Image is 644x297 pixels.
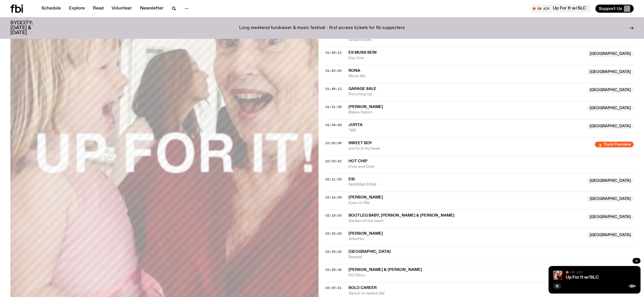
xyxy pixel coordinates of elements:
span: 🔥 Track Premiere [595,142,634,147]
a: Up For It w/SLC [566,275,599,280]
span: 02:26:02 [325,249,342,254]
span: AfterHrs [348,236,583,242]
span: you're in my head [348,146,591,151]
span: sweet boy [348,141,372,145]
span: JUPiTA [348,123,363,127]
span: Venus on speed dial [348,291,583,296]
span: [GEOGRAPHIC_DATA] [587,232,634,238]
span: SHINING STAR [348,182,583,188]
span: On Air [570,270,582,274]
span: [GEOGRAPHIC_DATA] [587,87,634,93]
span: 01:40:50 [325,68,342,73]
span: Esi [348,177,355,181]
span: 02:18:00 [325,213,342,218]
span: 02:14:29 [325,195,342,200]
span: [GEOGRAPHIC_DATA] [587,178,634,184]
span: Over and Over [348,164,634,169]
span: Day One [348,55,583,61]
a: Read [89,5,107,13]
span: 02:00:08 [325,141,342,145]
span: Bootleg Baby, [PERSON_NAME] & [PERSON_NAME] [348,213,455,217]
span: Eyes on Me [348,200,583,206]
span: 02:05:42 [325,159,342,163]
span: Punching Up [348,92,583,97]
span: [PERSON_NAME] [348,232,383,236]
span: [GEOGRAPHIC_DATA] [587,196,634,202]
a: Explore [66,5,88,13]
span: Es Muss Sein [348,51,377,55]
span: [GEOGRAPHIC_DATA] [587,105,634,111]
span: [GEOGRAPHIC_DATA] [587,124,634,129]
span: Solo Career [348,286,377,290]
span: Show Me [348,74,583,79]
a: Schedule [38,5,64,13]
button: On AirUp For It w/SLC [530,5,591,13]
span: Rewind [348,254,634,260]
span: 02:35:21 [325,286,342,290]
span: Green Room [348,37,583,43]
span: [PERSON_NAME] [348,195,383,199]
span: 02:22:05 [325,231,342,236]
a: Newsletter [137,5,167,13]
span: Nữ Disco [348,273,583,278]
span: [GEOGRAPHIC_DATA] [587,214,634,220]
span: ²ME [348,128,583,133]
span: [GEOGRAPHIC_DATA] [348,250,391,254]
span: 02:11:29 [325,177,342,182]
span: Hot Chip [348,159,367,163]
h3: SYDCITY: [DATE] & [DATE] [10,21,47,35]
span: 01:54:49 [325,123,342,127]
span: [PERSON_NAME] & [PERSON_NAME] [348,268,422,272]
button: Support Us [595,5,634,13]
span: [PERSON_NAME] [348,105,383,109]
span: RONA [348,69,360,73]
span: [GEOGRAPHIC_DATA] [587,51,634,57]
span: Garden of the heart [348,218,583,224]
a: Volunteer [108,5,135,13]
span: 01:48:13 [325,86,342,91]
span: Garage Sale [348,87,376,91]
p: Long weekend fundraiser & music festival - first access tickets for fbi supporters [239,26,405,31]
span: 02:28:34 [325,267,342,272]
span: Support Us [599,6,622,11]
span: [GEOGRAPHIC_DATA] [587,69,634,75]
span: 01:51:38 [325,105,342,109]
span: Blame Saturn [348,110,583,115]
span: 01:36:12 [325,50,342,55]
